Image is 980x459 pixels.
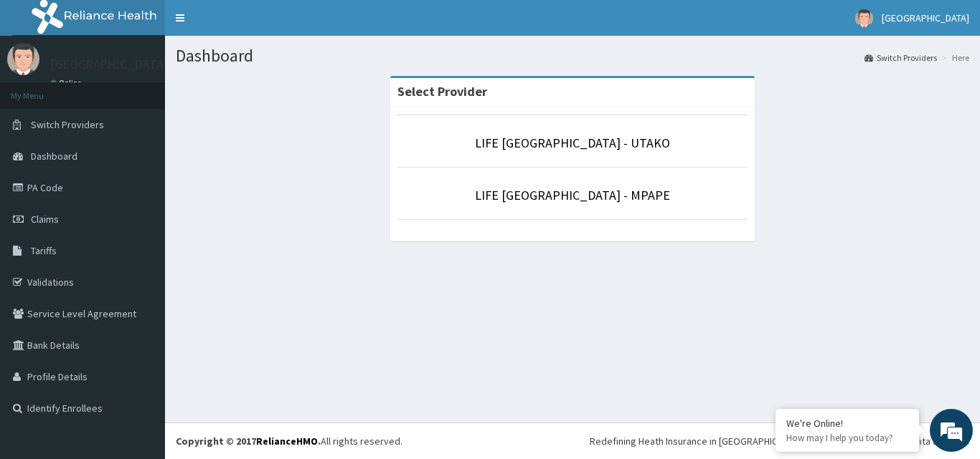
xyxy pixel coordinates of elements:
strong: Copyright © 2017 . [176,435,321,448]
p: [GEOGRAPHIC_DATA] [50,58,169,71]
span: Switch Providers [31,118,104,131]
a: Online [50,78,85,88]
div: Redefining Heath Insurance in [GEOGRAPHIC_DATA] using Telemedicine and Data Science! [590,434,969,448]
p: How may I help you today? [786,432,908,444]
a: LIFE [GEOGRAPHIC_DATA] - UTAKO [475,135,670,151]
li: Here [938,52,969,64]
img: User Image [7,43,39,75]
footer: All rights reserved. [165,422,980,459]
span: Dashboard [31,150,77,163]
span: [GEOGRAPHIC_DATA] [882,11,969,24]
a: RelianceHMO [256,435,318,448]
h1: Dashboard [176,47,969,65]
div: We're Online! [786,417,908,430]
a: Switch Providers [864,52,937,64]
strong: Select Provider [397,83,487,100]
span: Claims [31,213,59,226]
span: Tariffs [31,244,57,257]
img: User Image [855,9,873,27]
a: LIFE [GEOGRAPHIC_DATA] - MPAPE [475,187,670,203]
